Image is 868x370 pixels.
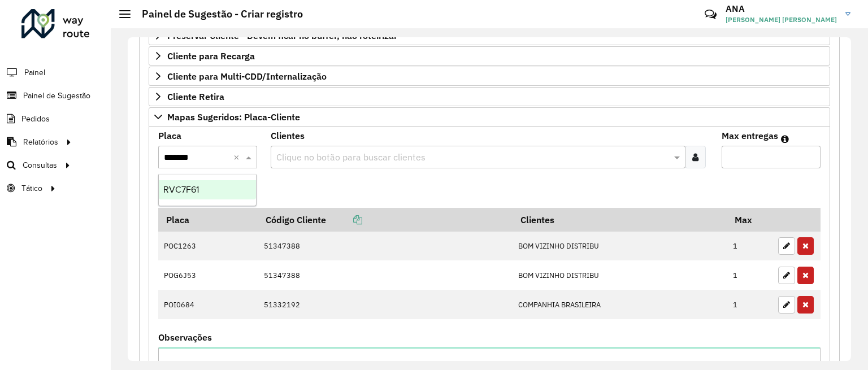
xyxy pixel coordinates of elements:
td: BOM VIZINHO DISTRIBU [513,232,727,261]
td: 51332192 [258,290,513,319]
span: Pedidos [21,113,50,125]
td: 51347388 [258,232,513,261]
th: Código Cliente [258,208,513,232]
label: Placa [158,129,181,142]
h2: Painel de Sugestão - Criar registro [131,8,303,20]
span: Tático [21,182,42,194]
span: RVC7F61 [163,185,199,194]
span: Clear all [233,150,243,164]
td: BOM VIZINHO DISTRIBU [513,260,727,290]
th: Clientes [513,208,727,232]
th: Placa [158,208,258,232]
td: 1 [727,232,772,261]
a: Cliente para Multi-CDD/Internalização [149,67,830,86]
span: Preservar Cliente - Devem ficar no buffer, não roteirizar [167,31,397,40]
label: Clientes [271,129,305,142]
td: 1 [727,260,772,290]
label: Max entregas [722,129,778,142]
td: COMPANHIA BRASILEIRA [513,290,727,319]
span: Painel de Sugestão [23,90,90,102]
a: Mapas Sugeridos: Placa-Cliente [149,107,830,127]
a: Cliente Retira [149,87,830,106]
ng-dropdown-panel: Options list [158,174,257,206]
span: Cliente para Recarga [167,51,255,60]
label: Observações [158,330,212,344]
a: Contato Rápido [698,2,723,27]
span: Cliente Retira [167,92,224,101]
em: Máximo de clientes que serão colocados na mesma rota com os clientes informados [781,134,789,143]
td: POI0684 [158,290,258,319]
span: Painel [24,67,45,79]
span: Relatórios [23,136,58,148]
td: POC1263 [158,232,258,261]
td: 1 [727,290,772,319]
span: [PERSON_NAME] [PERSON_NAME] [726,15,837,25]
a: Copiar [326,214,362,225]
th: Max [727,208,772,232]
span: Cliente para Multi-CDD/Internalização [167,72,327,81]
span: Mapas Sugeridos: Placa-Cliente [167,112,300,121]
a: Cliente para Recarga [149,46,830,66]
h3: ANA [726,3,837,14]
span: Consultas [23,159,57,171]
td: POG6J53 [158,260,258,290]
td: 51347388 [258,260,513,290]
